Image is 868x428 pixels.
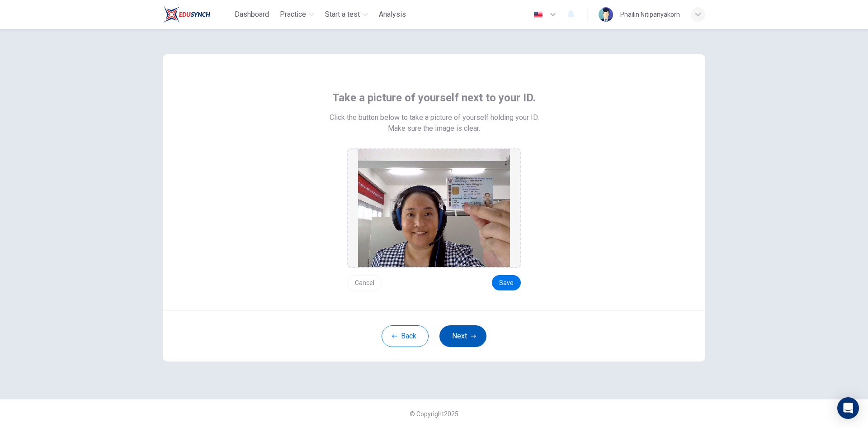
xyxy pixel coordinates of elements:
span: Analysis [379,9,406,20]
button: Next [439,325,486,347]
button: Cancel [347,275,382,290]
span: Make sure the image is clear. [388,123,480,134]
img: preview screemshot [358,149,510,267]
button: Practice [276,6,318,23]
span: Practice [280,9,306,20]
div: Open Intercom Messenger [837,397,859,419]
span: Take a picture of yourself next to your ID. [332,90,536,105]
button: Dashboard [231,6,273,23]
span: Dashboard [235,9,269,20]
img: Profile picture [599,7,613,22]
img: Train Test logo [163,5,210,24]
button: Analysis [375,6,410,23]
button: Save [492,275,521,290]
div: Phailin Nitipanyakorn [620,9,680,20]
a: Train Test logo [163,5,231,24]
img: en [533,11,544,18]
button: Back [382,325,429,347]
button: Start a test [321,6,372,23]
span: Click the button below to take a picture of yourself holding your ID. [330,112,539,123]
span: © Copyright 2025 [410,410,458,418]
span: Start a test [325,9,360,20]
